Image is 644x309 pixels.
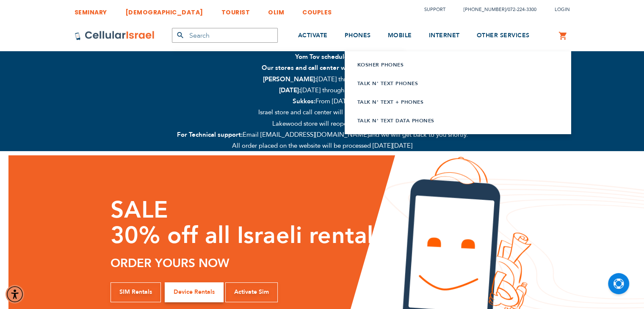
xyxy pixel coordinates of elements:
[429,31,460,39] span: INTERNET
[357,98,537,106] a: Talk n' Text + Phones
[263,75,316,83] strong: [PERSON_NAME]:
[345,31,371,39] span: PHONES
[464,6,506,13] a: [PHONE_NUMBER]
[388,20,412,52] a: MOBILE
[262,63,383,72] strong: Our stores and call center will be closed:
[477,31,530,39] span: OTHER SERVICES
[125,2,203,18] a: [DEMOGRAPHIC_DATA]
[172,28,278,43] input: Search
[508,6,536,13] a: 072-224-3300
[111,198,389,248] h1: SALE 30% off all Israeli rentals
[165,282,224,302] a: Device Rentals
[293,97,315,105] strong: Sukkos:
[75,2,107,18] a: SEMINARY
[258,130,368,139] a: [EMAIL_ADDRESS][DOMAIN_NAME]
[357,79,537,88] a: Talk n' Text Phones
[424,6,445,13] a: Support
[298,31,328,39] span: ACTIVATE
[6,285,24,303] div: Accessibility Menu
[279,86,300,94] strong: [DATE]:
[357,116,537,125] a: Talk n' Text Data Phones
[429,20,460,52] a: INTERNET
[268,2,284,18] a: OLIM
[75,30,155,41] img: Cellular Israel Logo
[345,20,371,52] a: PHONES
[298,20,328,52] a: ACTIVATE
[295,52,349,61] strong: Yom Tov schedule:
[177,130,242,139] strong: For Technical support:
[357,61,537,69] a: Kosher Phones
[221,2,250,18] a: TOURIST
[225,282,278,302] a: Activate Sim
[477,20,530,52] a: OTHER SERVICES
[455,3,536,16] li: /
[388,31,412,39] span: MOBILE
[111,282,161,302] a: SIM Rentals
[302,2,332,18] a: COUPLES
[555,6,570,13] span: Login
[111,255,389,272] h5: ORDER YOURS NOW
